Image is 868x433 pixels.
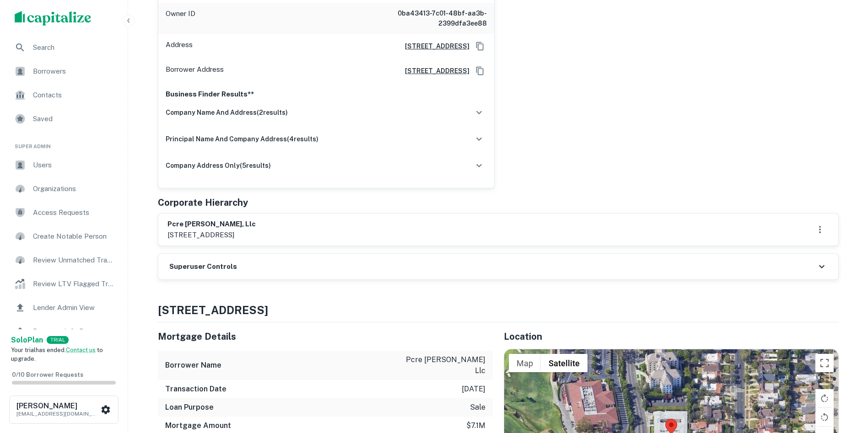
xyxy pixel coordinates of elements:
[33,326,115,337] span: Borrower Info Requests
[66,347,96,353] a: Contact us
[7,178,120,200] a: Organizations
[166,134,318,144] h6: principal name and company address ( 4 results)
[33,160,115,171] span: Users
[166,107,288,118] h6: company name and address ( 2 results)
[33,183,115,194] span: Organizations
[815,354,834,372] button: Toggle fullscreen view
[7,321,120,342] a: Borrower Info Requests
[7,84,120,106] a: Contacts
[403,354,485,376] p: pcre [PERSON_NAME] llc
[167,230,256,241] p: [STREET_ADDRESS]
[7,132,120,154] li: Super Admin
[398,41,469,51] a: [STREET_ADDRESS]
[11,335,43,346] a: SoloPlan
[33,42,115,53] span: Search
[166,89,487,100] p: Business Finder Results**
[470,402,485,413] p: sale
[822,360,868,404] iframe: Chat Widget
[541,354,588,372] button: Show satellite imagery
[169,262,237,272] h6: Superuser Controls
[7,273,120,295] a: Review LTV Flagged Transactions
[166,39,193,53] p: Address
[7,225,120,247] a: Create Notable Person
[16,402,99,410] h6: [PERSON_NAME]
[33,113,115,124] span: Saved
[47,336,69,344] div: TRIAL
[7,249,120,271] a: Review Unmatched Transactions
[158,330,493,343] h5: Mortgage Details
[466,420,485,431] p: $7.1m
[165,402,214,413] h6: Loan Purpose
[815,389,834,407] button: Rotate map clockwise
[33,302,115,313] span: Lender Admin View
[158,196,248,209] h5: Corporate Hierarchy
[33,231,115,242] span: Create Notable Person
[165,384,226,395] h6: Transaction Date
[509,354,541,372] button: Show street map
[165,420,231,431] h6: Mortgage Amount
[7,60,120,82] a: Borrowers
[158,302,839,318] h4: [STREET_ADDRESS]
[15,11,92,26] img: capitalize-logo.png
[462,384,485,395] p: [DATE]
[166,160,271,171] h6: company address only ( 5 results)
[33,66,115,77] span: Borrowers
[12,371,83,378] span: 0 / 10 Borrower Requests
[9,396,119,424] button: [PERSON_NAME][EMAIL_ADDRESS][DOMAIN_NAME]
[165,360,221,371] h6: Borrower Name
[33,90,115,101] span: Contacts
[167,219,256,230] h6: pcre [PERSON_NAME], llc
[7,37,120,59] a: Search
[33,207,115,218] span: Access Requests
[473,64,487,78] button: Copy Address
[473,39,487,53] button: Copy Address
[33,255,115,266] span: Review Unmatched Transactions
[7,154,120,176] a: Users
[7,202,120,224] a: Access Requests
[166,64,224,78] p: Borrower Address
[377,8,487,28] h6: 0ba43413-7c01-48bf-aa3b-2399dfa3ee88
[7,297,120,319] a: Lender Admin View
[166,8,195,28] p: Owner ID
[11,336,43,344] strong: Solo Plan
[815,408,834,426] button: Rotate map counterclockwise
[33,278,115,289] span: Review LTV Flagged Transactions
[7,108,120,130] a: Saved
[504,330,839,343] h5: Location
[11,347,103,363] span: Your trial has ended. to upgrade.
[398,66,469,76] a: [STREET_ADDRESS]
[16,410,99,418] p: [EMAIL_ADDRESS][DOMAIN_NAME]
